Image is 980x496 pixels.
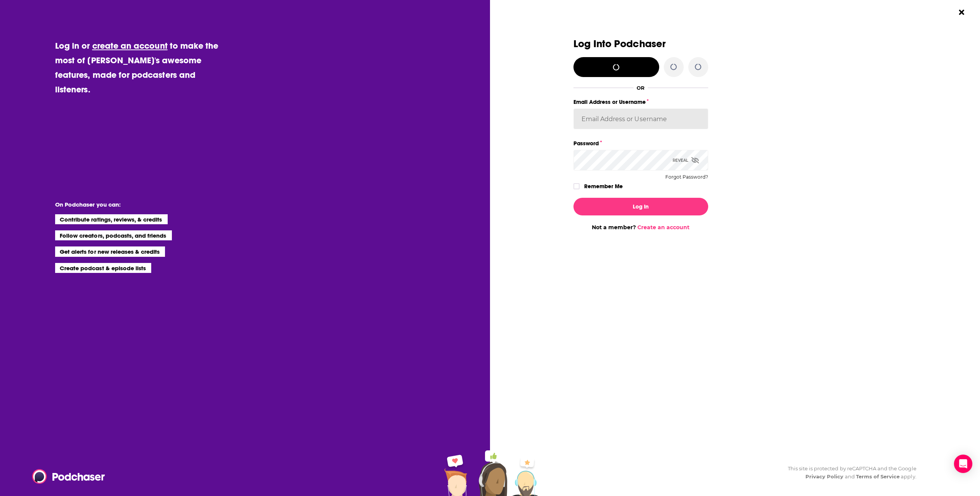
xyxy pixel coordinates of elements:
[573,138,708,148] label: Password
[637,85,645,91] div: OR
[573,224,708,231] div: Not a member?
[856,473,900,480] a: Terms of Service
[805,473,844,480] a: Privacy Policy
[637,224,689,231] a: Create an account
[573,108,708,129] input: Email Address or Username
[665,174,708,180] button: Forgot Password?
[954,5,969,20] button: Close Button
[673,150,699,171] div: Reveal
[55,246,165,256] li: Get alerts for new releases & credits
[573,198,708,215] button: Log In
[782,465,916,481] div: This site is protected by reCAPTCHA and the Google and apply.
[573,97,708,107] label: Email Address or Username
[55,214,168,224] li: Contribute ratings, reviews, & credits
[92,40,168,51] a: create an account
[954,455,972,473] div: Open Intercom Messenger
[55,263,151,273] li: Create podcast & episode lists
[55,201,208,208] li: On Podchaser you can:
[32,469,106,484] img: Podchaser - Follow, Share and Rate Podcasts
[573,38,708,49] h3: Log Into Podchaser
[55,230,172,240] li: Follow creators, podcasts, and friends
[584,181,623,191] label: Remember Me
[32,469,100,484] a: Podchaser - Follow, Share and Rate Podcasts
